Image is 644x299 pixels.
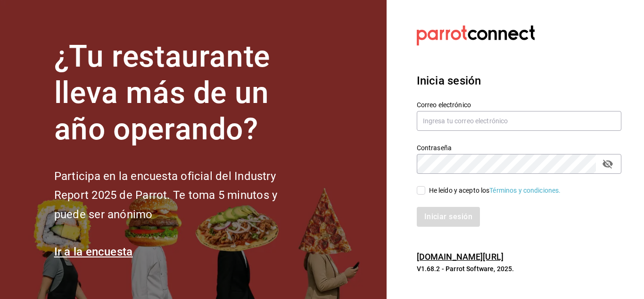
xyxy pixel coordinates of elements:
label: Correo electrónico [417,102,621,108]
button: passwordField [600,156,616,172]
a: Términos y condiciones. [489,187,561,194]
label: Contraseña [417,145,621,151]
p: V1.68.2 - Parrot Software, 2025. [417,264,621,273]
a: Ir a la encuesta [54,245,133,258]
h1: ¿Tu restaurante lleva más de un año operando? [54,39,309,147]
div: He leído y acepto los [429,186,561,196]
h3: Inicia sesión [417,72,621,89]
h2: Participa en la encuesta oficial del Industry Report 2025 de Parrot. Te toma 5 minutos y puede se... [54,167,309,224]
a: [DOMAIN_NAME][URL] [417,252,504,262]
input: Ingresa tu correo electrónico [417,111,621,131]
